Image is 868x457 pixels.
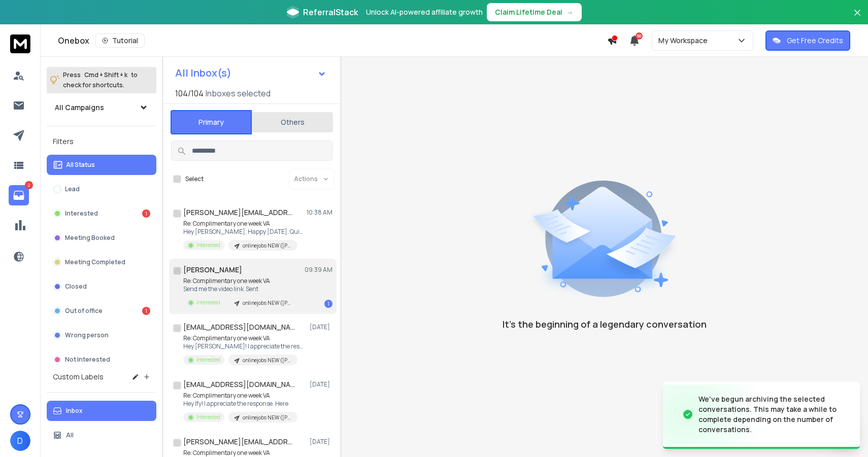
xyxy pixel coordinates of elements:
[47,301,156,321] button: Out of office1
[698,394,848,435] div: We've begun archiving the selected conversations. This may take a while to complete depending on ...
[47,97,156,118] button: All Campaigns
[310,380,332,389] p: [DATE]
[252,111,333,133] button: Others
[183,207,295,218] h1: [PERSON_NAME][EMAIL_ADDRESS][DOMAIN_NAME]
[47,252,156,272] button: Meeting Completed
[196,241,220,249] p: Interested
[185,175,204,183] label: Select
[183,265,242,275] h1: [PERSON_NAME]
[183,392,297,400] p: Re: Complimentary one week VA
[25,181,33,189] p: 2
[787,36,843,46] p: Get Free Credits
[65,331,109,339] p: Wrong person
[243,242,291,250] p: onlinejobs NEW ([PERSON_NAME] add to this one)
[503,317,707,331] p: It’s the beginning of a legendary conversation
[310,438,332,446] p: [DATE]
[63,70,138,90] p: Press to check for shortcuts.
[566,7,574,17] span: →
[47,276,156,297] button: Closed
[53,372,104,382] h3: Custom Labels
[183,379,295,390] h1: [EMAIL_ADDRESS][DOMAIN_NAME]
[487,3,582,21] button: Claim Lifetime Deal→
[65,185,80,193] p: Lead
[183,322,295,332] h1: [EMAIL_ADDRESS][DOMAIN_NAME]
[183,285,297,293] p: Send me the video link Sent
[65,209,98,218] p: Interested
[206,87,271,99] h3: Inboxes selected
[65,234,115,242] p: Meeting Booked
[305,266,332,274] p: 09:39 AM
[47,179,156,199] button: Lead
[66,161,95,169] p: All Status
[196,299,220,306] p: Interested
[142,209,150,218] div: 1
[636,32,643,40] span: 50
[183,277,297,285] p: Re: Complimentary one week VA
[65,307,103,315] p: Out of office
[47,228,156,248] button: Meeting Booked
[243,414,291,421] p: onlinejobs NEW ([PERSON_NAME] add to this one)
[663,384,764,445] img: image
[243,299,291,307] p: onlinejobs NEW ([PERSON_NAME] add to this one)
[765,30,850,51] button: Get Free Credits
[196,413,220,421] p: Interested
[658,36,712,46] p: My Workspace
[243,357,291,364] p: onlinejobs NEW ([PERSON_NAME] add to this one)
[65,356,110,364] p: Not Interested
[95,33,145,48] button: Tutorial
[307,208,332,217] p: 10:38 AM
[851,6,864,30] button: Close banner
[175,87,204,99] span: 104 / 104
[66,407,83,415] p: Inbox
[183,342,305,350] p: Hey [PERSON_NAME]! I appreciate the response
[142,307,150,315] div: 1
[65,283,87,291] p: Closed
[183,228,305,236] p: Hey [PERSON_NAME], Happy [DATE]. Quick update
[55,102,104,113] h1: All Campaigns
[324,300,332,308] div: 1
[196,356,220,364] p: Interested
[47,203,156,224] button: Interested1
[183,400,297,408] p: Hey Ify! I appreciate the response. Here
[303,6,358,18] span: ReferralStack
[183,449,304,457] p: Re: Complimentary one week VA
[183,220,305,228] p: Re: Complimentary one week VA
[47,425,156,445] button: All
[10,431,30,451] button: D
[167,63,335,83] button: All Inbox(s)
[47,401,156,421] button: Inbox
[47,155,156,175] button: All Status
[171,110,252,134] button: Primary
[58,33,607,48] div: Onebox
[47,325,156,345] button: Wrong person
[310,323,332,331] p: [DATE]
[65,258,125,266] p: Meeting Completed
[83,69,129,81] span: Cmd + Shift + k
[47,349,156,370] button: Not Interested
[175,68,231,78] h1: All Inbox(s)
[9,185,29,205] a: 2
[366,7,483,17] p: Unlock AI-powered affiliate growth
[47,134,156,149] h3: Filters
[183,437,295,447] h1: [PERSON_NAME][EMAIL_ADDRESS][DOMAIN_NAME]
[66,431,74,439] p: All
[183,334,305,342] p: Re: Complimentary one week VA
